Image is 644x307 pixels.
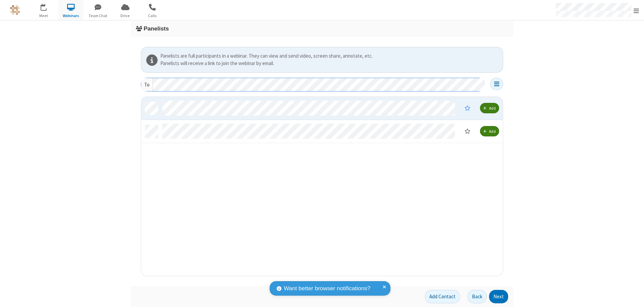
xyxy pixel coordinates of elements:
[10,5,20,15] img: QA Selenium DO NOT DELETE OR CHANGE
[160,52,500,60] div: Panelists are full participants in a webinar. They can view and send video, screen share, annotat...
[141,78,153,91] div: To
[489,129,496,134] span: Add
[86,13,111,19] span: Team Chat
[480,126,499,136] button: Add
[141,97,503,277] div: grid
[429,293,455,300] span: Add Contact
[31,13,56,19] span: Meet
[45,4,50,9] div: 8
[140,13,165,19] span: Calls
[480,103,499,113] button: Add
[284,284,370,293] span: Want better browser notifications?
[425,290,460,303] button: Add Contact
[460,102,475,114] button: This contact cannot be made moderator because they have no account.
[489,290,508,303] button: Next
[460,125,475,137] button: Moderator
[160,60,500,67] div: Panelists will receive a link to join the webinar by email.
[490,78,503,90] button: Open menu
[489,106,496,111] span: Add
[468,290,487,303] button: Back
[113,13,138,19] span: Drive
[136,25,508,32] h3: Panelists
[58,13,84,19] span: Webinars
